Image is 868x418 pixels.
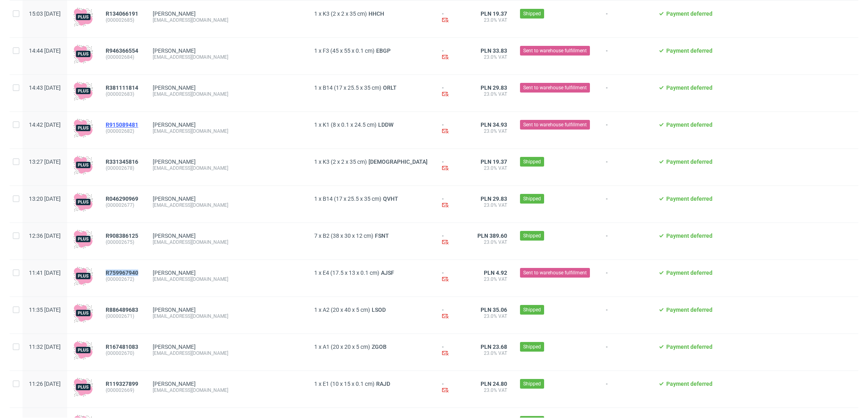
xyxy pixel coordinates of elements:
img: plus-icon.676465ae8f3a83198b3f.png [74,377,93,397]
span: A2 (20 x 40 x 5 cm) [323,307,370,313]
span: PLN 4.92 [484,270,507,276]
div: x [314,307,429,313]
div: - [442,47,465,62]
span: (000002671) [106,313,140,319]
div: - [442,307,465,321]
span: HHCH [367,10,386,17]
div: [EMAIL_ADDRESS][DOMAIN_NAME] [153,165,301,171]
div: x [314,270,429,276]
a: [PERSON_NAME] [153,344,196,350]
a: RAJD [375,381,392,387]
div: x [314,10,429,17]
img: plus-icon.676465ae8f3a83198b3f.png [74,266,93,286]
span: K3 (2 x 2 x 35 cm) [323,159,367,165]
span: Payment deferred [666,307,712,313]
a: LDDW [377,121,395,128]
a: FSNT [373,233,391,239]
span: E1 (10 x 15 x 0.1 cm) [323,381,375,387]
div: [EMAIL_ADDRESS][DOMAIN_NAME] [153,276,301,282]
span: Sent to warehouse fulfillment [523,84,587,91]
a: R886489683 [106,307,140,313]
span: R046290969 [106,196,138,202]
div: [EMAIL_ADDRESS][DOMAIN_NAME] [153,54,301,60]
a: [PERSON_NAME] [153,159,196,165]
div: [EMAIL_ADDRESS][DOMAIN_NAME] [153,17,301,23]
div: x [314,381,429,387]
span: A1 (20 x 20 x 5 cm) [323,344,370,350]
span: 1 [314,270,317,276]
span: 23.0% VAT [477,350,507,356]
span: Shipped [523,195,541,202]
span: 1 [314,381,317,387]
span: - [606,10,645,28]
span: 13:20 [DATE] [29,196,61,202]
div: x [314,344,429,350]
span: Shipped [523,232,541,239]
div: [EMAIL_ADDRESS][DOMAIN_NAME] [153,202,301,208]
span: ORLT [381,84,398,91]
span: PLN 33.83 [481,47,507,54]
span: 14:44 [DATE] [29,47,61,54]
span: (000002669) [106,387,140,393]
a: ZGOB [370,344,388,350]
span: 14:43 [DATE] [29,84,61,91]
span: Shipped [523,10,541,17]
a: [PERSON_NAME] [153,10,196,17]
span: Payment deferred [666,10,712,17]
span: 1 [314,307,317,313]
span: 23.0% VAT [477,202,507,208]
span: F3 (45 x 55 x 0.1 cm) [323,47,375,54]
span: 1 [314,196,317,202]
span: PLN 34.93 [481,121,507,128]
a: R134066191 [106,10,140,17]
span: 12:36 [DATE] [29,233,61,239]
span: 23.0% VAT [477,165,507,171]
a: LSOD [370,307,387,313]
img: plus-icon.676465ae8f3a83198b3f.png [74,229,93,249]
span: EBGP [375,47,392,54]
span: Payment deferred [666,196,712,202]
span: PLN 29.83 [481,196,507,202]
span: PLN 24.80 [481,381,507,387]
span: R908386125 [106,233,138,239]
span: 14:42 [DATE] [29,121,61,128]
span: 7 [314,233,317,239]
span: 11:41 [DATE] [29,270,61,276]
span: (000002682) [106,128,140,134]
a: R908386125 [106,233,140,239]
span: Shipped [523,380,541,387]
div: x [314,196,429,202]
span: - [606,381,645,398]
span: [DEMOGRAPHIC_DATA] [367,159,429,165]
a: R046290969 [106,196,140,202]
span: PLN 19.37 [481,10,507,17]
a: [PERSON_NAME] [153,121,196,128]
span: Payment deferred [666,381,712,387]
span: AJSF [379,270,396,276]
span: - [606,159,645,176]
a: [PERSON_NAME] [153,307,196,313]
div: - [442,159,465,173]
span: R946366554 [106,47,138,54]
div: [EMAIL_ADDRESS][DOMAIN_NAME] [153,387,301,393]
img: plus-icon.676465ae8f3a83198b3f.png [74,7,93,27]
div: [EMAIL_ADDRESS][DOMAIN_NAME] [153,128,301,134]
a: R167481083 [106,344,140,350]
span: 23.0% VAT [477,17,507,23]
span: PLN 35.06 [481,307,507,313]
span: Shipped [523,343,541,350]
div: [EMAIL_ADDRESS][DOMAIN_NAME] [153,350,301,356]
a: R915089481 [106,121,140,128]
span: 23.0% VAT [477,91,507,97]
a: [PERSON_NAME] [153,233,196,239]
span: B14 (17 x 25.5 x 35 cm) [323,196,381,202]
span: - [606,307,645,324]
span: QVHT [381,196,400,202]
span: - [606,233,645,250]
span: Shipped [523,158,541,165]
span: Payment deferred [666,84,712,91]
span: - [606,84,645,102]
span: Payment deferred [666,270,712,276]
